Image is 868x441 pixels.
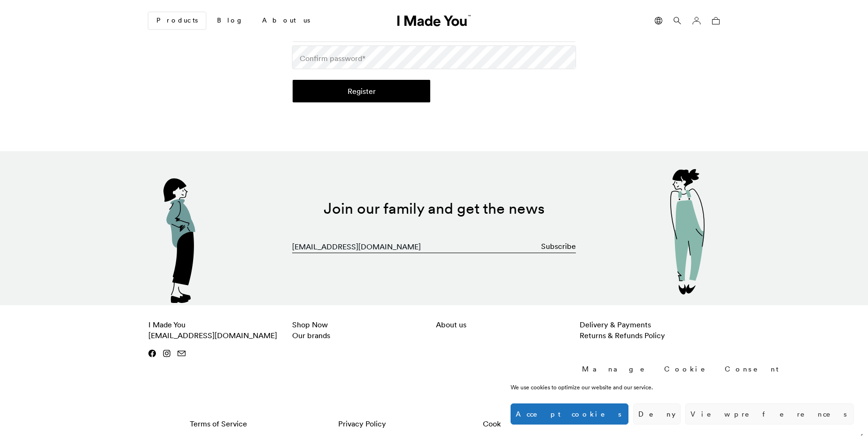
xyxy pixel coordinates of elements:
a: About us [436,320,466,329]
a: Blog [209,13,251,29]
a: Cookie Policy [436,414,576,433]
a: Privacy Policy [292,414,432,433]
a: [EMAIL_ADDRESS][DOMAIN_NAME] [148,331,277,340]
a: Shop Now [292,320,328,329]
h2: Join our family and get the news [176,200,692,217]
button: View preferences [685,403,854,425]
p: I Made You [148,319,288,341]
button: Deny [633,403,681,425]
a: About us [255,13,318,29]
button: Accept cookies [511,403,628,425]
a: Returns & Refunds Policy [580,331,665,340]
label: Confirm password [300,53,365,64]
a: Products [148,12,206,29]
a: Terms of Service [148,414,288,433]
button: Register [293,80,430,102]
div: Manage Cookie Consent [582,364,783,374]
div: We use cookies to optimize our website and our service. [511,383,714,392]
a: Delivery & Payments [580,320,651,329]
button: Subscribe [541,237,576,255]
a: Our brands [292,331,330,340]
